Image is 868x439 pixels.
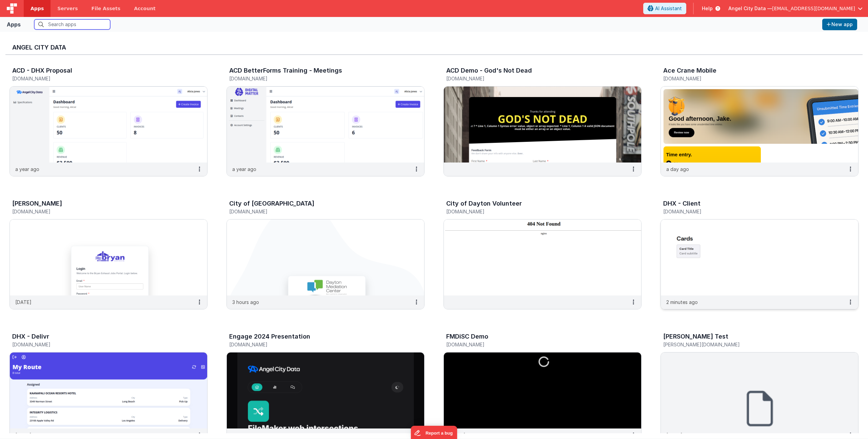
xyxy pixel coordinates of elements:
p: [DATE] [15,432,32,439]
h3: City of [GEOGRAPHIC_DATA] [229,200,314,207]
span: AI Assistant [655,5,682,12]
h3: Angel City Data [12,44,856,51]
h3: ACD Demo - God's Not Dead [446,67,532,74]
p: 2 minutes ago [666,299,698,306]
button: New app [822,19,857,30]
p: [DATE] [15,299,32,306]
h5: [DOMAIN_NAME] [446,342,625,347]
p: a day ago [666,166,689,173]
p: 3 hours ago [232,299,259,306]
h3: [PERSON_NAME] [12,200,62,207]
h5: [DOMAIN_NAME] [229,76,408,81]
h5: [DOMAIN_NAME] [229,209,408,214]
h5: [DOMAIN_NAME] [663,209,842,214]
h5: [DOMAIN_NAME] [12,342,191,347]
h3: Ace Crane Mobile [663,67,716,74]
h5: [DOMAIN_NAME] [12,209,191,214]
span: [EMAIL_ADDRESS][DOMAIN_NAME] [772,5,855,12]
p: a year ago [232,166,256,173]
h3: DHX - Delivr [12,333,49,340]
button: Angel City Data — [EMAIL_ADDRESS][DOMAIN_NAME] [728,5,863,12]
span: Angel City Data — [728,5,772,12]
span: Apps [31,5,44,12]
h3: Engage 2024 Presentation [229,333,310,340]
button: AI Assistant [643,3,686,14]
h5: [DOMAIN_NAME] [12,76,191,81]
h3: ACD BetterForms Training - Meetings [229,67,342,74]
h5: [PERSON_NAME][DOMAIN_NAME] [663,342,842,347]
h5: [DOMAIN_NAME] [446,76,625,81]
p: [DATE] [666,432,683,439]
h3: City of Dayton Volunteer [446,200,522,207]
h5: [DOMAIN_NAME] [446,209,625,214]
h3: [PERSON_NAME] Test [663,333,728,340]
h5: [DOMAIN_NAME] [663,76,842,81]
h3: FMDiSC Demo [446,333,488,340]
p: a year ago [15,166,39,173]
h3: DHX - Client [663,200,701,207]
h5: [DOMAIN_NAME] [229,342,408,347]
span: File Assets [92,5,121,12]
h3: ACD - DHX Proposal [12,67,72,74]
p: a year ago [232,432,256,439]
p: [DATE] [449,432,466,439]
span: Help [702,5,713,12]
input: Search apps [34,19,110,30]
div: Apps [7,20,21,28]
span: Servers [57,5,78,12]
